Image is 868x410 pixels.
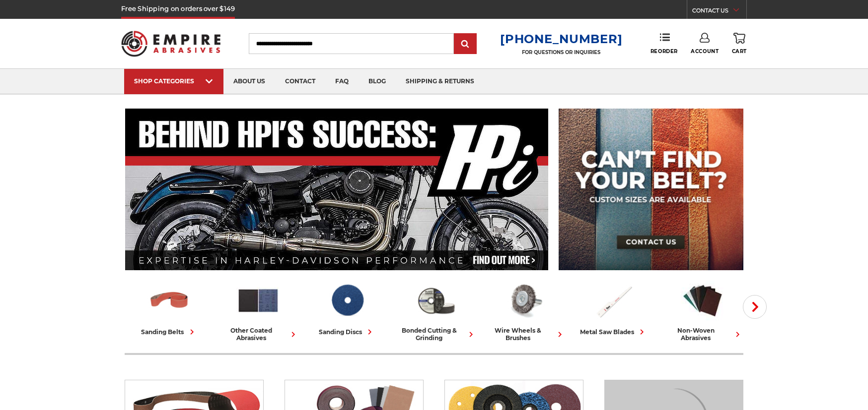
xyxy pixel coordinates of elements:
[500,32,622,46] a: [PHONE_NUMBER]
[662,327,743,342] div: non-woven abrasives
[359,69,396,94] a: blog
[395,279,476,342] a: bonded cutting & grinding
[325,279,369,322] img: Sanding Discs
[691,48,719,55] span: Account
[414,279,458,322] img: Bonded Cutting & Grinding
[681,279,724,322] img: Non-woven Abrasives
[592,279,636,322] img: Metal Saw Blades
[484,279,565,342] a: wire wheels & brushes
[236,279,280,322] img: Other Coated Abrasives
[662,279,743,342] a: non-woven abrasives
[651,33,678,54] a: Reorder
[223,69,275,94] a: about us
[732,48,747,55] span: Cart
[484,327,565,342] div: wire wheels & brushes
[396,69,484,94] a: shipping & returns
[651,48,678,55] span: Reorder
[142,327,197,337] div: sanding belts
[129,279,210,337] a: sanding belts
[573,279,654,337] a: metal saw blades
[217,327,298,342] div: other coated abrasives
[319,327,375,337] div: sanding discs
[559,109,743,270] img: promo banner for custom belts.
[580,327,647,337] div: metal saw blades
[134,77,214,85] div: SHOP CATEGORIES
[743,295,767,319] button: Next
[147,279,191,322] img: Sanding Belts
[275,69,325,94] a: contact
[692,5,746,19] a: CONTACT US
[306,279,387,337] a: sanding discs
[500,49,622,56] p: FOR QUESTIONS OR INQUIRIES
[503,279,547,322] img: Wire Wheels & Brushes
[395,327,476,342] div: bonded cutting & grinding
[732,33,747,55] a: Cart
[325,69,359,94] a: faq
[121,24,220,63] img: Empire Abrasives
[125,109,549,270] img: Banner for an interview featuring Horsepower Inc who makes Harley performance upgrades featured o...
[217,279,298,342] a: other coated abrasives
